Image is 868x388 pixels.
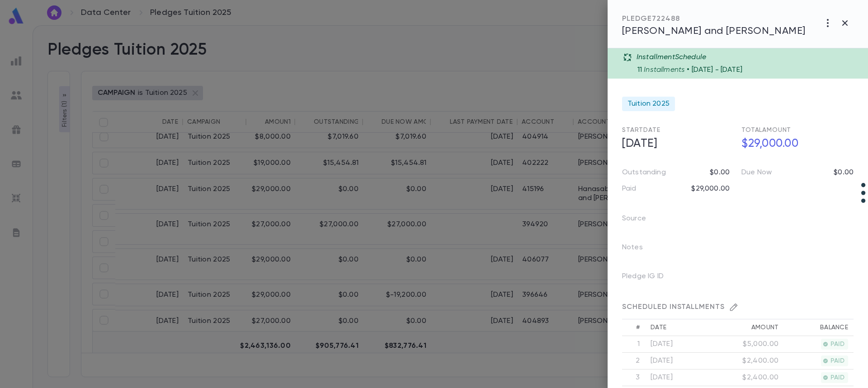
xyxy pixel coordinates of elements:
[622,303,854,312] div: SCHEDULED INSTALLMENTS
[622,14,806,23] div: PLEDGE 722488
[715,336,784,353] td: $5,000.00
[784,319,854,336] th: Balance
[637,62,863,75] div: Installments
[645,353,715,369] td: [DATE]
[622,97,675,111] div: Tuition 2025
[645,336,715,353] td: [DATE]
[622,184,637,193] p: Paid
[741,127,791,133] span: Total Amount
[736,135,854,154] h5: $29,000.00
[715,319,784,336] th: Amount
[622,269,678,287] p: Pledge IG ID
[637,53,706,62] p: Installment Schedule
[710,168,730,177] p: $0.00
[622,211,660,229] p: Source
[715,369,784,386] td: $2,400.00
[622,353,645,369] th: 2
[622,127,660,133] span: Start Date
[622,369,645,386] th: 3
[622,319,645,336] th: #
[741,168,772,177] p: Due Now
[715,353,784,369] td: $2,400.00
[827,341,848,348] span: PAID
[827,374,848,381] span: PAID
[622,336,645,353] th: 1
[627,99,670,108] span: Tuition 2025
[622,168,666,177] p: Outstanding
[637,65,642,75] p: 11
[687,65,742,75] p: • [DATE] - [DATE]
[622,240,657,258] p: Notes
[617,135,734,154] h5: [DATE]
[645,319,715,336] th: Date
[827,357,848,365] span: PAID
[834,168,854,177] p: $0.00
[645,369,715,386] td: [DATE]
[622,26,806,36] span: [PERSON_NAME] and [PERSON_NAME]
[691,184,730,193] p: $29,000.00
